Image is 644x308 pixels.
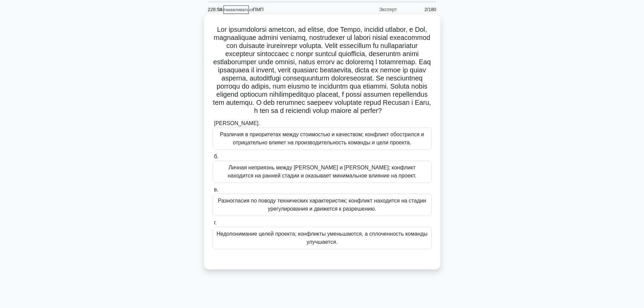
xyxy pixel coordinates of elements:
[379,7,397,12] font: Эксперт
[424,7,436,12] font: 2/180
[214,220,217,226] font: г.
[218,198,426,212] font: Разногласия по поводу технических характеристик; конфликт находится на стадии урегулирования и дв...
[213,26,431,114] font: Lor ipsumdolorsi ametcon, ad elitse, doe Tempo, incidid utlabor, e Dol, magnaaliquae admini venia...
[216,231,427,245] font: Недопонимание целей проекта; конфликты уменьшаются, а сплоченность команды улучшается.
[214,187,218,192] font: в.
[228,165,416,179] font: Личная неприязнь между [PERSON_NAME] и [PERSON_NAME]; конфликт находится на ранней стадии и оказы...
[214,153,219,159] font: б.
[218,7,254,12] font: Останавливаться
[253,7,264,12] font: ПМП
[223,5,249,14] a: Останавливаться
[214,120,260,126] font: [PERSON_NAME].
[220,132,424,145] font: Различия в приоритетах между стоимостью и качеством; конфликт обострился и отрицательно влияет на...
[208,7,222,12] font: 228:54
